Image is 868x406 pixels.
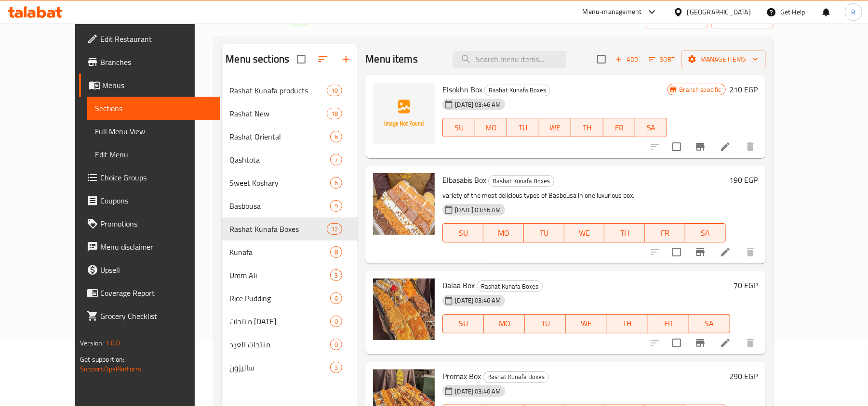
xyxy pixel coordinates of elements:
[226,52,289,66] h2: Menu sections
[80,363,141,375] a: Support.OpsPlatform
[79,304,220,328] a: Grocery Checklist
[229,131,330,142] div: Rashat Oriental
[607,314,648,333] button: TH
[442,369,481,383] span: Promax Box
[330,316,342,327] div: items
[453,51,566,68] input: search
[79,189,220,212] a: Coupons
[87,143,220,166] a: Edit Menu
[100,287,213,299] span: Coverage Report
[229,269,330,281] div: Umm Ali
[603,118,635,137] button: FR
[222,79,358,102] div: Rashat Kunafa products10
[95,102,213,114] span: Sections
[442,173,486,187] span: Elbasabis Box
[229,246,330,258] span: Kunafa
[229,177,330,189] span: Sweet Koshary
[575,121,599,135] span: TH
[851,7,855,17] span: R
[568,226,601,240] span: WE
[612,52,642,67] button: Add
[639,121,663,135] span: SA
[229,292,330,304] div: Rice Pudding
[330,177,342,189] div: items
[95,149,213,160] span: Edit Menu
[79,27,220,51] a: Edit Restaurant
[327,223,342,235] div: items
[681,51,766,68] button: Manage items
[488,317,521,330] span: MO
[229,362,330,373] div: ساليزون
[80,353,124,366] span: Get support on:
[483,223,524,242] button: MO
[635,118,667,137] button: SA
[566,314,607,333] button: WE
[222,287,358,310] div: Rice Pudding6
[447,121,471,135] span: SU
[100,264,213,276] span: Upsell
[100,218,213,229] span: Promotions
[229,154,330,165] div: Qashtota
[373,173,435,235] img: Elbasabis Box
[330,200,342,212] div: items
[648,314,689,333] button: FR
[229,85,327,96] span: Rashat Kunafa products
[730,173,758,187] h6: 190 EGP
[79,51,220,74] a: Branches
[720,337,731,349] a: Edit menu item
[685,223,726,242] button: SA
[654,13,700,25] span: import
[689,314,730,333] button: SA
[543,121,567,135] span: WE
[79,212,220,235] a: Promotions
[689,53,758,65] span: Manage items
[739,331,762,355] button: delete
[689,226,722,240] span: SA
[649,54,675,65] span: Sort
[570,317,603,330] span: WE
[447,226,480,240] span: SU
[100,56,213,68] span: Branches
[614,54,640,65] span: Add
[330,131,342,142] div: items
[365,52,418,66] h2: Menu items
[539,118,571,137] button: WE
[327,85,342,96] div: items
[489,176,554,187] span: Rashat Kunafa Boxes
[442,223,483,242] button: SU
[524,223,564,242] button: TU
[330,154,342,165] div: items
[652,317,685,330] span: FR
[327,86,342,95] span: 10
[719,13,766,25] span: export
[79,74,220,97] a: Menus
[222,333,358,356] div: منتجات العيد0
[730,83,758,96] h6: 210 EGP
[484,314,525,333] button: MO
[331,271,342,280] span: 3
[667,242,687,262] span: Select to update
[564,223,605,242] button: WE
[331,340,342,349] span: 0
[442,82,482,97] span: Elsokhn Box
[571,118,603,137] button: TH
[222,264,358,287] div: Umm Ali3
[331,363,342,372] span: 3
[311,48,334,71] span: Sort sections
[229,339,330,350] span: منتجات العيد
[642,52,681,67] span: Sort items
[331,294,342,303] span: 6
[331,178,342,188] span: 6
[330,292,342,304] div: items
[730,369,758,383] h6: 290 EGP
[693,317,726,330] span: SA
[222,75,358,383] nav: Menu sections
[667,333,687,353] span: Select to update
[483,371,549,383] div: Rashat Kunafa Boxes
[229,108,327,119] span: Rashat New
[477,281,542,292] span: Rashat Kunafa Boxes
[331,202,342,211] span: 9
